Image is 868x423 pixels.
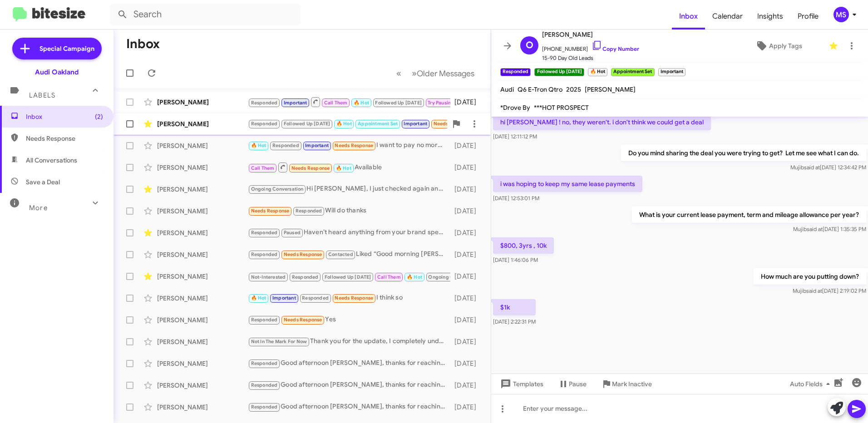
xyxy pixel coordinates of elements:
span: (2) [95,112,103,121]
span: Q6 E-Tron Qtro [518,85,562,93]
span: More [29,204,48,212]
div: [DATE] [450,403,483,412]
div: [PERSON_NAME] [157,359,248,368]
span: Mark Inactive [612,376,652,392]
span: Responded [292,274,319,280]
div: Yes [248,271,450,282]
span: Special Campaign [39,44,94,53]
p: i was hoping to keep my same lease payments [493,176,642,192]
span: O [526,38,533,53]
span: Needs Response [284,317,322,323]
div: [DATE] [450,207,483,216]
span: said at [806,287,822,294]
div: [DATE] [450,141,483,150]
span: [DATE] 2:22:31 PM [493,318,536,325]
div: [PERSON_NAME] [157,185,248,194]
span: Responded [251,230,278,236]
span: Templates [498,376,543,392]
button: Apply Tags [732,38,824,54]
span: All Conversations [26,156,77,165]
div: [PERSON_NAME] [157,315,248,325]
span: Responded [251,121,278,127]
span: Followed Up [DATE] [284,121,330,127]
span: Call Them [324,100,348,106]
div: [DATE] [450,359,483,368]
span: Needs Response [291,165,330,171]
span: Inbox [26,112,103,121]
span: [DATE] 12:53:01 PM [493,195,539,202]
span: Labels [29,91,55,99]
span: Appointment Set [358,121,398,127]
div: [PERSON_NAME] [157,207,248,216]
div: [DATE] [450,185,483,194]
div: [PERSON_NAME] [157,381,248,390]
span: 2025 [566,85,581,93]
span: Important [404,121,427,127]
div: [PERSON_NAME] [157,163,248,172]
h1: Inbox [126,37,160,51]
input: Search [110,4,301,25]
span: Needs Response [26,134,103,143]
span: [DATE] 12:11:12 PM [493,133,537,140]
div: I want to pay no more than $600/month [248,140,450,151]
div: Audi Oakland [35,68,79,77]
span: Important [272,295,296,301]
span: Mujib [DATE] 12:34:42 PM [790,164,866,171]
p: hi [PERSON_NAME] ! no, they weren't. i don't think we could get a deal [493,114,711,130]
button: Templates [491,376,551,392]
span: 🔥 Hot [336,165,351,171]
span: 🔥 Hot [251,143,266,148]
small: 🔥 Hot [588,68,607,76]
span: Try Pausing [428,100,454,106]
span: « [396,68,401,79]
div: MS [833,7,849,22]
span: Mujib [DATE] 2:19:02 PM [793,287,866,294]
span: [PHONE_NUMBER] [542,40,639,54]
span: Responded [251,317,278,323]
div: Good afternoon [PERSON_NAME], thanks for reaching out. We’d love to see the vehicle(s) in person ... [248,380,450,390]
span: [PERSON_NAME] [542,29,639,40]
div: [DATE] [450,163,483,172]
div: [DATE] [450,315,483,325]
div: [PERSON_NAME] [157,250,248,259]
span: said at [804,164,820,171]
a: Calendar [705,3,750,30]
div: [DATE] [450,294,483,303]
small: Responded [500,68,531,76]
div: [DATE] [450,250,483,259]
div: [DATE] [450,381,483,390]
p: $800, 3yrs , 10k [493,237,554,254]
div: Hi [PERSON_NAME], I just checked again and the CR-V Hybrid you were looking at has already been s... [248,184,450,194]
span: Needs Response [434,121,472,127]
span: *Drove By [500,103,530,112]
div: [DATE] [450,98,483,107]
div: Thank you for the update, I completely understand. If anything changes down the road or you have ... [248,336,450,347]
button: Next [406,64,480,83]
span: Needs Response [284,251,322,257]
a: Insights [750,3,790,30]
button: Previous [391,64,407,83]
span: Mujib [DATE] 1:35:35 PM [793,226,866,232]
span: Older Messages [417,69,474,79]
span: 🔥 Hot [407,274,422,280]
span: Auto Fields [790,376,833,392]
button: Auto Fields [783,376,841,392]
button: Mark Inactive [594,376,659,392]
p: What is your current lease payment, term and mileage allowance per year? [632,207,866,223]
span: [PERSON_NAME] [585,85,636,93]
span: said at [807,226,823,232]
span: Paused [284,230,301,236]
div: I think so [248,293,450,303]
small: Important [658,68,686,76]
span: Save a Deal [26,177,60,187]
span: Responded [272,143,299,148]
span: Pause [569,376,587,392]
span: 15-90 Day Old Leads [542,54,639,63]
div: [PERSON_NAME] [157,98,248,107]
div: Haven’t heard anything from your brand specialist since last week so I'm assuming there is no nee... [248,227,450,238]
span: Ongoing Conversation [251,186,304,192]
div: Good afternoon [PERSON_NAME], thanks for reaching out. We’d love to see the vehicle in person to ... [248,358,450,369]
div: [DATE] [450,337,483,346]
span: Inbox [672,3,705,30]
